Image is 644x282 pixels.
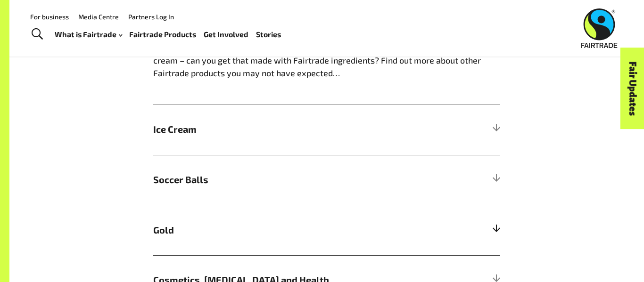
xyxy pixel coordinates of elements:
[129,28,196,41] a: Fairtrade Products
[153,42,481,78] span: Bet you didn’t know Fairtrade gold can be found in your laptop did you? How about ice cream – can...
[25,23,49,46] a: Toggle Search
[153,223,413,237] span: Gold
[204,28,248,41] a: Get Involved
[78,13,119,21] a: Media Centre
[153,173,413,187] span: Soccer Balls
[128,13,174,21] a: Partners Log In
[30,13,69,21] a: For business
[153,122,413,137] span: Ice Cream
[256,28,281,41] a: Stories
[581,8,618,48] img: Fairtrade Australia New Zealand logo
[55,28,122,41] a: What is Fairtrade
